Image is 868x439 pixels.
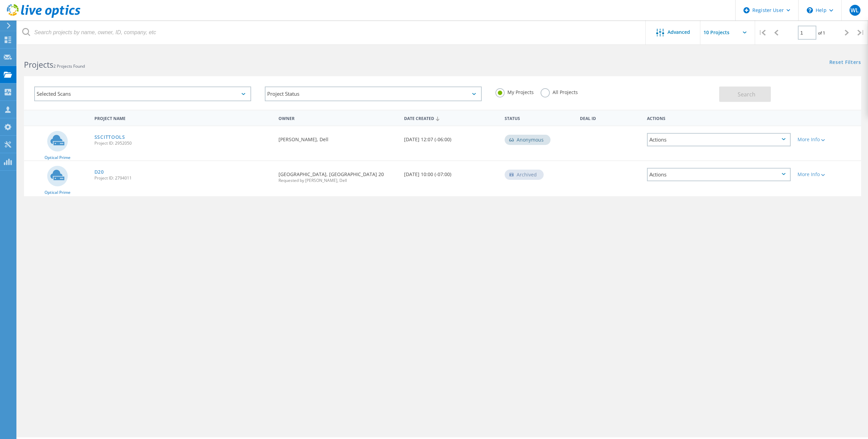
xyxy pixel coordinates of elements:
span: Optical Prime [44,190,70,195]
div: [GEOGRAPHIC_DATA], [GEOGRAPHIC_DATA] 20 [275,161,401,189]
span: WL [851,8,859,13]
input: Search projects by name, owner, ID, company, etc [17,21,646,44]
span: Search [738,91,755,98]
div: | [854,21,868,45]
label: My Projects [495,88,534,95]
a: Reset Filters [829,60,861,66]
div: More Info [798,172,858,177]
b: Projects [24,59,53,70]
span: Requested by [PERSON_NAME], Dell [278,178,397,183]
a: SSCITTOOLS [94,135,125,139]
span: Advanced [668,30,690,35]
a: Live Optics Dashboard [7,14,80,19]
div: Deal Id [576,111,644,124]
div: Selected Scans [34,87,251,101]
span: Project ID: 2952050 [94,141,272,145]
div: Date Created [401,111,501,124]
span: Optical Prime [44,156,70,160]
div: [PERSON_NAME], Dell [275,126,401,149]
div: Actions [644,111,794,124]
svg: \n [807,7,813,13]
div: Archived [505,170,544,180]
span: 2 Projects Found [53,63,85,69]
label: All Projects [541,88,578,95]
div: Owner [275,111,401,124]
span: Project ID: 2794011 [94,176,272,180]
div: Status [501,111,576,124]
div: More Info [798,137,858,142]
span: of 1 [818,30,825,36]
div: Actions [647,168,791,181]
div: Project Status [265,87,482,101]
a: D20 [94,170,104,174]
div: Anonymous [505,135,550,145]
button: Search [719,87,771,102]
div: | [755,21,769,45]
div: Project Name [91,111,275,124]
div: [DATE] 10:00 (-07:00) [401,161,501,184]
div: Actions [647,133,791,146]
div: [DATE] 12:07 (-06:00) [401,126,501,149]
